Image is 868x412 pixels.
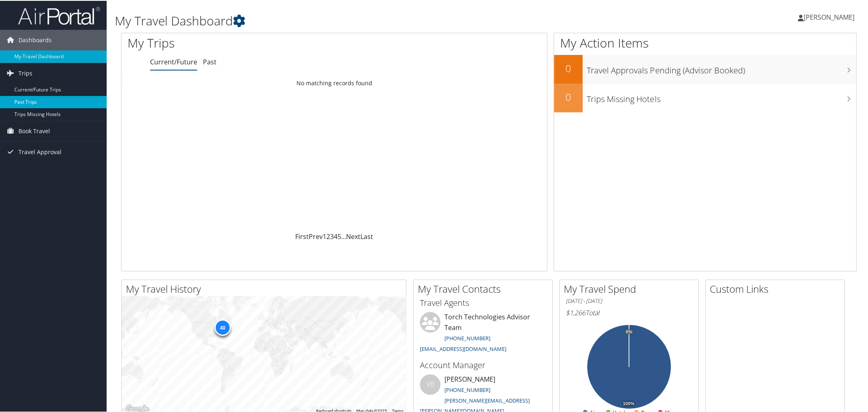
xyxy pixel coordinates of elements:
[420,296,546,308] h3: Travel Agents
[554,89,583,103] h2: 0
[330,231,334,240] a: 3
[566,296,692,304] h6: [DATE] - [DATE]
[554,54,856,83] a: 0Travel Approvals Pending (Advisor Booked)
[214,319,231,335] div: 40
[564,281,698,295] h2: My Travel Spend
[566,307,586,316] span: $1,266
[334,231,337,240] a: 4
[554,61,583,75] h2: 0
[626,329,632,334] tspan: 0%
[295,231,309,240] a: First
[554,83,856,112] a: 0Trips Missing Hotels
[710,281,844,295] h2: Custom Links
[360,231,373,240] a: Last
[309,231,323,240] a: Prev
[323,231,326,240] a: 1
[126,281,406,295] h2: My Travel History
[115,11,613,29] h1: My Travel Dashboard
[346,231,360,240] a: Next
[326,231,330,240] a: 2
[341,231,346,240] span: …
[420,373,440,394] div: VB
[566,307,692,316] h6: Total
[444,334,490,341] a: [PHONE_NUMBER]
[420,344,506,352] a: [EMAIL_ADDRESS][DOMAIN_NAME]
[623,401,634,405] tspan: 100%
[554,34,856,51] h1: My Action Items
[798,4,863,29] a: [PERSON_NAME]
[18,29,52,50] span: Dashboards
[337,231,341,240] a: 5
[444,385,490,393] a: [PHONE_NUMBER]
[804,12,854,21] span: [PERSON_NAME]
[418,281,552,295] h2: My Travel Contacts
[587,60,856,75] h3: Travel Approvals Pending (Advisor Booked)
[18,62,32,83] span: Trips
[416,311,550,355] li: Torch Technologies Advisor Team
[18,141,62,162] span: Travel Approval
[587,89,856,104] h3: Trips Missing Hotels
[128,34,364,51] h1: My Trips
[18,120,50,141] span: Book Travel
[18,5,100,25] img: airportal-logo.png
[121,75,547,90] td: No matching records found
[203,57,216,66] a: Past
[420,359,546,370] h3: Account Manager
[150,57,197,66] a: Current/Future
